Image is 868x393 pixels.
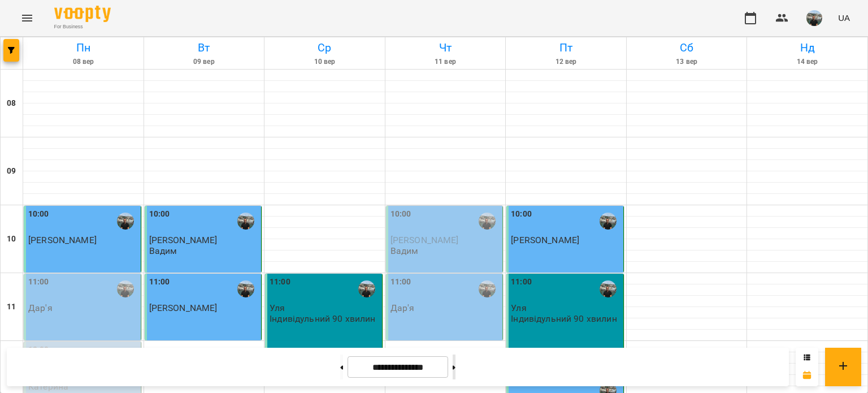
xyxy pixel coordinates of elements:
span: UA [838,12,850,24]
h6: Пн [25,39,142,57]
label: 11:00 [511,276,532,288]
label: 11:00 [28,276,49,288]
p: Індивідульний 90 хвилин [270,314,375,323]
img: Юрій [479,213,496,230]
p: Вадим [149,246,177,256]
h6: 12 вер [507,57,624,67]
h6: Сб [628,39,745,57]
h6: 11 вер [387,57,504,67]
h6: Нд [749,39,866,57]
img: Юрій [358,280,375,297]
span: [PERSON_NAME] [149,235,218,245]
label: 10:00 [390,208,411,221]
label: 11:00 [390,276,411,288]
label: 10:00 [149,208,170,221]
label: 10:00 [28,208,49,221]
img: Юрій [117,280,134,297]
h6: 13 вер [628,57,745,67]
h6: Пт [507,39,624,57]
img: 7b440ff8524f0c30b8732fa3236a74b2.jpg [806,10,822,26]
h6: Ср [266,39,383,57]
span: Уля [511,303,526,313]
span: Уля [270,303,285,313]
img: Юрій [479,280,496,297]
button: UA [834,7,854,28]
img: Юрій [237,213,254,230]
span: For Business [54,23,111,31]
span: [PERSON_NAME] [149,303,218,313]
p: Індивідульний 90 хвилин [511,314,617,323]
p: Дар'я [28,303,53,313]
img: Юрій [600,280,617,297]
h6: Вт [146,39,263,57]
label: 11:00 [149,276,170,288]
button: Menu [14,5,41,32]
h6: 14 вер [749,57,866,67]
h6: 10 [7,233,16,245]
p: Дар'я [390,303,415,313]
img: Юрій [600,213,617,230]
h6: 08 вер [25,57,142,67]
h6: 09 вер [146,57,263,67]
p: Вадим [390,246,419,256]
img: Юрій [237,280,254,297]
label: 11:00 [270,276,290,288]
span: [PERSON_NAME] [28,235,97,245]
h6: 11 [7,301,16,313]
img: Юрій [117,213,134,230]
h6: 10 вер [266,57,383,67]
span: [PERSON_NAME] [511,235,579,245]
h6: 09 [7,165,16,178]
label: 10:00 [511,208,532,221]
span: [PERSON_NAME] [390,235,459,245]
h6: 08 [7,97,16,110]
img: Voopty Logo [54,6,111,22]
h6: Чт [387,39,504,57]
